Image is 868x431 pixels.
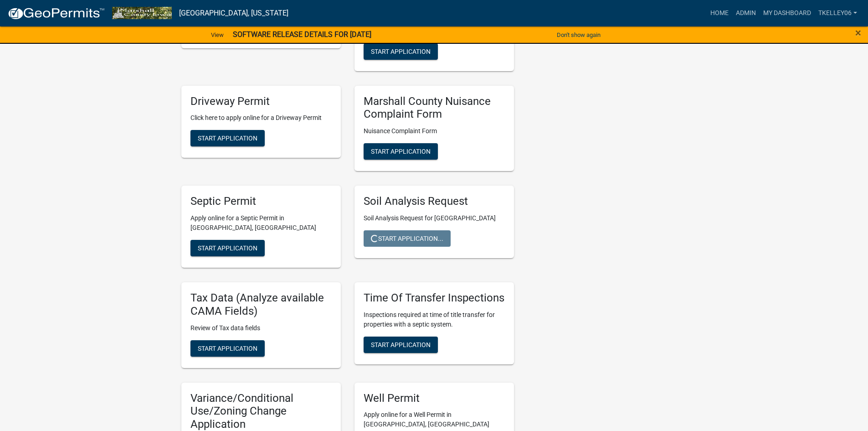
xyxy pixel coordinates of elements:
[190,240,265,256] button: Start Application
[198,244,257,252] span: Start Application
[371,235,443,242] span: Start Application...
[364,213,505,223] p: Soil Analysis Request for [GEOGRAPHIC_DATA]
[364,43,438,60] button: Start Application
[364,410,505,429] p: Apply online for a Well Permit in [GEOGRAPHIC_DATA], [GEOGRAPHIC_DATA]
[198,344,257,352] span: Start Application
[815,5,861,22] a: Tkelley06
[371,148,431,155] span: Start Application
[190,195,332,208] h5: Septic Permit
[233,30,371,39] strong: SOFTWARE RELEASE DETAILS FOR [DATE]
[190,340,265,357] button: Start Application
[364,143,438,160] button: Start Application
[364,310,505,329] p: Inspections required at time of title transfer for properties with a septic system.
[707,5,732,22] a: Home
[112,7,172,19] img: Marshall County, Iowa
[732,5,760,22] a: Admin
[855,26,861,39] span: ×
[364,392,505,405] h5: Well Permit
[198,135,257,142] span: Start Application
[364,126,505,136] p: Nuisance Complaint Form
[179,5,288,21] a: [GEOGRAPHIC_DATA], [US_STATE]
[371,47,431,55] span: Start Application
[190,95,332,108] h5: Driveway Permit
[190,113,332,123] p: Click here to apply online for a Driveway Permit
[190,130,265,146] button: Start Application
[553,27,604,42] button: Don't show again
[364,337,438,353] button: Start Application
[207,27,227,42] a: View
[364,230,451,247] button: Start Application...
[190,213,332,233] p: Apply online for a Septic Permit in [GEOGRAPHIC_DATA], [GEOGRAPHIC_DATA]
[190,291,332,318] h5: Tax Data (Analyze available CAMA Fields)
[364,95,505,121] h5: Marshall County Nuisance Complaint Form
[190,323,332,333] p: Review of Tax data fields
[371,341,431,348] span: Start Application
[364,291,505,305] h5: Time Of Transfer Inspections
[760,5,815,22] a: My Dashboard
[855,27,861,38] button: Close
[364,195,505,208] h5: Soil Analysis Request
[190,392,332,431] h5: Variance/Conditional Use/Zoning Change Application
